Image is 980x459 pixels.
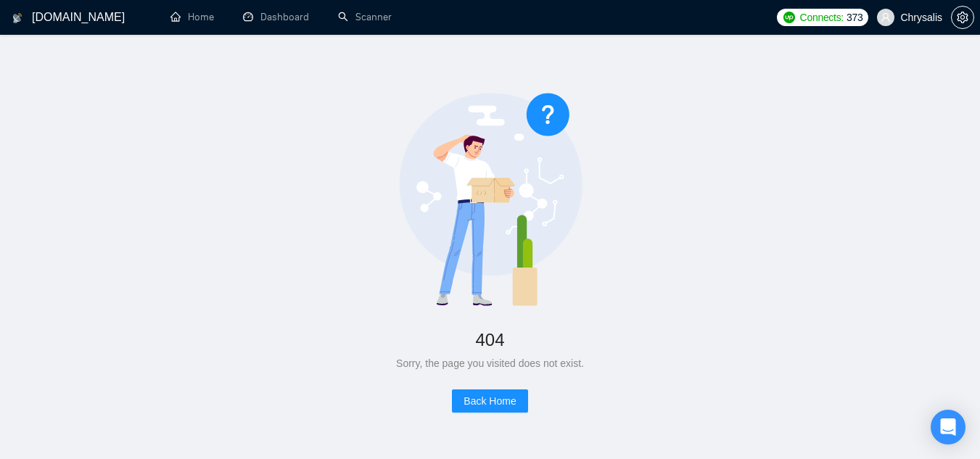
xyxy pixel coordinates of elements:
[951,6,974,29] button: setting
[338,11,392,23] a: searchScanner
[847,9,862,25] span: 373
[46,324,934,355] div: 404
[464,393,516,409] span: Back Home
[452,389,527,413] button: Back Home
[783,12,795,23] img: upwork-logo.png
[243,11,309,23] a: dashboardDashboard
[881,12,891,22] span: user
[952,12,973,23] span: setting
[800,9,844,25] span: Connects:
[951,12,974,23] a: setting
[170,11,214,23] a: homeHome
[931,410,965,444] div: Open Intercom Messenger
[12,7,22,30] img: logo
[46,355,934,371] div: Sorry, the page you visited does not exist.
